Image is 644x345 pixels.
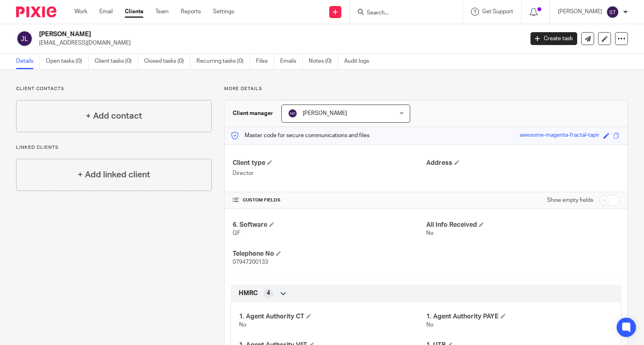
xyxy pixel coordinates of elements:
a: Closed tasks (0) [144,53,190,69]
span: [PERSON_NAME] [303,111,347,116]
img: Pixie [16,6,56,17]
span: No [239,322,246,328]
span: No [426,230,433,236]
a: Emails [280,53,303,69]
a: Files [256,53,274,69]
p: Master code for secure communications and files [231,131,369,140]
label: Show empty fields [547,196,593,204]
a: Recurring tasks (0) [196,53,250,69]
a: Work [74,8,87,16]
p: Linked clients [16,144,212,151]
a: Settings [213,8,234,16]
span: HMRC [239,289,258,298]
h2: [PERSON_NAME] [39,30,423,39]
h4: CUSTOM FIELDS [233,197,426,203]
a: Open tasks (0) [46,53,89,69]
h4: Address [426,159,619,167]
input: Search [366,10,438,17]
h4: + Add contact [86,110,142,122]
span: 4 [267,289,270,297]
a: Client tasks (0) [95,53,138,69]
p: [PERSON_NAME] [558,8,602,16]
a: Reports [181,8,201,16]
span: Get Support [482,9,513,14]
h4: + Add linked client [78,168,150,181]
h4: All Info Received [426,221,619,229]
h4: 6. Software [233,221,426,229]
p: Client contacts [16,86,212,92]
span: 07947200133 [233,259,268,265]
img: svg%3E [606,6,619,18]
div: awesome-magenta-fractal-tapir [520,131,599,140]
span: QF [233,230,240,236]
span: No [426,322,433,328]
a: Notes (0) [309,53,338,69]
h4: Telephone No [233,250,426,258]
p: More details [224,86,628,92]
h3: Client manager [233,109,273,117]
p: [EMAIL_ADDRESS][DOMAIN_NAME] [39,39,518,47]
a: Audit logs [344,53,375,69]
img: svg%3E [288,109,297,118]
a: Create task [530,32,577,45]
p: Director [233,169,426,177]
h4: Client type [233,159,426,167]
img: svg%3E [16,30,33,47]
a: Email [99,8,113,16]
h4: 1. Agent Authority CT [239,312,426,321]
a: Details [16,53,40,69]
a: Clients [125,8,143,16]
a: Team [155,8,169,16]
h4: 1. Agent Authority PAYE [426,312,613,321]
